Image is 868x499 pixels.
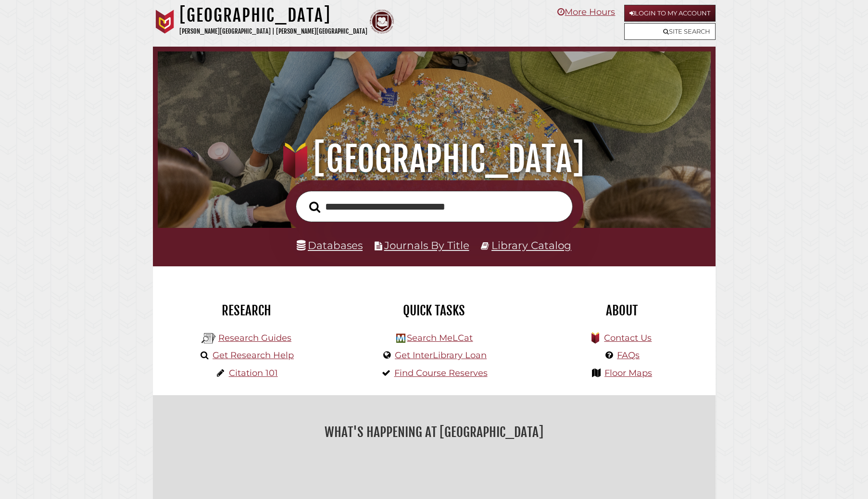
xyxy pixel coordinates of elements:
a: FAQs [617,350,640,361]
p: [PERSON_NAME][GEOGRAPHIC_DATA] | [PERSON_NAME][GEOGRAPHIC_DATA] [179,26,367,37]
img: Hekman Library Logo [396,334,405,343]
a: Login to My Account [624,5,716,22]
a: Contact Us [604,333,652,343]
a: More Hours [557,7,615,17]
a: Get InterLibrary Loan [395,350,487,361]
button: Search [304,199,325,216]
i: Search [309,201,320,213]
h2: Research [160,302,333,319]
a: Search MeLCat [407,333,473,343]
img: Calvin Theological Seminary [370,10,394,34]
a: Floor Maps [604,368,652,378]
img: Calvin University [153,10,177,34]
h1: [GEOGRAPHIC_DATA] [179,5,367,26]
a: Get Research Help [213,350,294,361]
h1: [GEOGRAPHIC_DATA] [171,138,698,180]
h2: What's Happening at [GEOGRAPHIC_DATA] [160,421,708,443]
img: Hekman Library Logo [201,331,216,346]
a: Research Guides [218,333,291,343]
a: Journals By Title [384,239,469,251]
a: Citation 101 [229,368,278,378]
a: Find Course Reserves [394,368,488,378]
a: Site Search [624,23,716,40]
h2: Quick Tasks [348,302,521,319]
a: Databases [297,239,363,251]
a: Library Catalog [491,239,571,251]
h2: About [535,302,708,319]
